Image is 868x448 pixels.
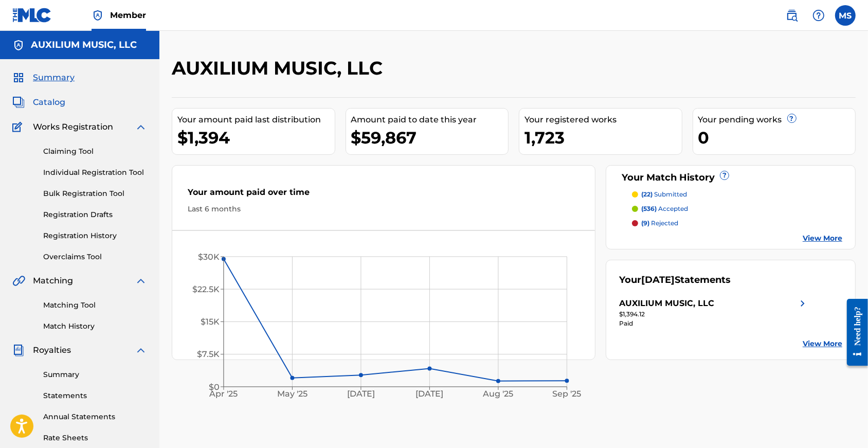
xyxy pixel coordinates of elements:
a: Public Search [782,5,802,26]
span: [DATE] [641,274,675,285]
a: Registration History [43,230,147,241]
div: Paid [619,319,809,328]
p: rejected [641,219,678,228]
a: CatalogCatalog [12,96,65,109]
a: View More [803,338,842,349]
a: View More [803,233,842,244]
a: Overclaims Tool [43,252,147,262]
span: Member [110,9,146,21]
div: Your amount paid last distribution [177,114,335,126]
div: Your amount paid over time [188,186,580,204]
img: MLC Logo [12,8,52,23]
tspan: $7.5K [197,350,220,360]
img: Matching [12,275,25,287]
tspan: Sep '25 [553,389,582,399]
img: Catalog [12,96,25,109]
iframe: Chat Widget [817,399,868,448]
a: Claiming Tool [43,146,147,157]
div: 1,723 [525,126,682,149]
div: Your pending works [698,114,856,126]
div: Your Match History [619,171,842,185]
tspan: Apr '25 [209,389,238,399]
div: Help [808,5,829,26]
h2: AUXILIUM MUSIC, LLC [172,57,388,80]
span: Summary [33,71,75,84]
tspan: May '25 [277,389,308,399]
p: submitted [641,190,687,199]
span: Works Registration [33,121,113,133]
div: Last 6 months [188,204,580,214]
a: Registration Drafts [43,209,147,220]
p: accepted [641,204,688,213]
img: help [812,9,825,22]
a: SummarySummary [12,71,75,84]
a: Matching Tool [43,300,147,311]
img: Top Rightsholder [92,9,104,22]
tspan: [DATE] [347,389,375,399]
img: Accounts [12,39,25,51]
span: ? [788,114,796,122]
a: Rate Sheets [43,433,147,443]
a: (536) accepted [632,204,842,213]
a: Individual Registration Tool [43,167,147,178]
img: search [786,9,798,22]
span: Catalog [33,96,65,109]
tspan: $0 [209,382,220,392]
span: (9) [641,219,649,227]
div: $1,394.12 [619,310,809,319]
div: 0 [698,126,856,149]
span: Matching [33,275,73,287]
div: $59,867 [351,126,509,149]
img: Works Registration [12,121,26,133]
tspan: Aug '25 [483,389,514,399]
span: Royalties [33,344,71,356]
span: (536) [641,205,657,212]
div: Amount paid to date this year [351,114,509,126]
div: AUXILIUM MUSIC, LLC [619,297,714,310]
h5: AUXILIUM MUSIC, LLC [31,39,137,51]
span: (22) [641,190,653,198]
img: right chevron icon [797,297,809,310]
img: Summary [12,71,25,84]
div: $1,394 [177,126,335,149]
img: expand [135,344,147,356]
a: (9) rejected [632,219,842,228]
img: expand [135,121,147,133]
span: ? [720,171,729,180]
tspan: $22.5K [192,284,220,294]
tspan: $30K [198,252,220,262]
a: Summary [43,369,147,380]
iframe: Resource Center [840,290,868,375]
a: Match History [43,321,147,332]
a: AUXILIUM MUSIC, LLCright chevron icon$1,394.12Paid [619,297,809,328]
a: (22) submitted [632,190,842,199]
tspan: $15K [201,317,220,327]
a: Statements [43,390,147,401]
img: expand [135,275,147,287]
a: Bulk Registration Tool [43,188,147,199]
div: Your registered works [525,114,682,126]
tspan: [DATE] [416,389,444,399]
div: Your Statements [619,273,731,287]
div: User Menu [835,5,856,26]
img: Royalties [12,344,25,356]
a: Annual Statements [43,411,147,422]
